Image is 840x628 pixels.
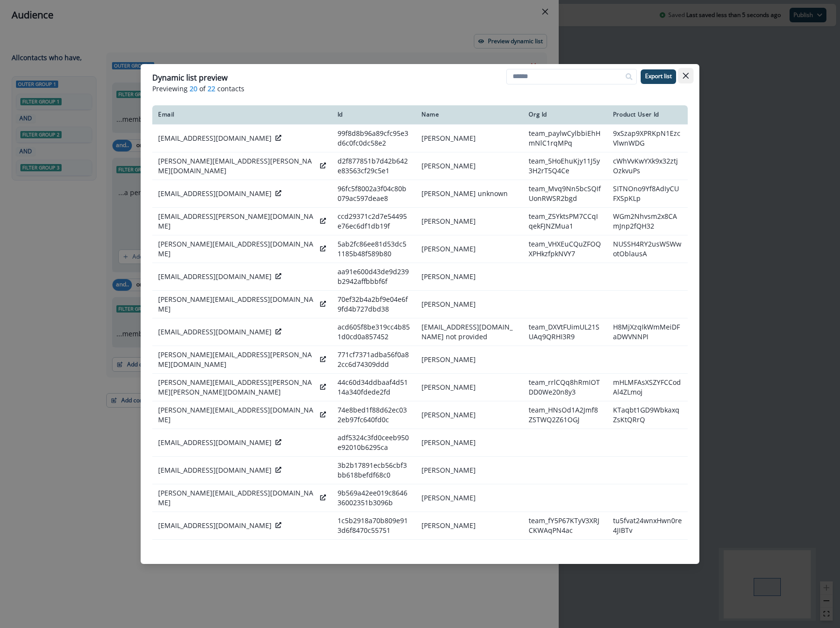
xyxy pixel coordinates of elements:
[607,180,688,208] td: SITNOno9Yf8AdIyCUFXSpKLp
[190,83,197,94] span: 20
[332,429,416,457] td: adf5324c3fd0ceeb950e92010b6295ca
[158,111,326,118] div: Email
[158,239,316,259] p: [PERSON_NAME][EMAIL_ADDRESS][DOMAIN_NAME]
[158,272,272,281] p: [EMAIL_ADDRESS][DOMAIN_NAME]
[607,208,688,235] td: WGm2Nhvsm2x8CAmJnp2fQH32
[158,212,316,231] p: [EMAIL_ADDRESS][PERSON_NAME][DOMAIN_NAME]
[607,540,688,567] td: p9VTVhFXdX8hxgRjM1MqUwbw
[416,457,523,484] td: [PERSON_NAME]
[523,374,607,401] td: team_rrlCQq8hRmIOTDD0We20n8y3
[678,68,694,83] button: Close
[645,73,672,80] p: Export list
[607,318,688,346] td: H8MjXzqIkWmMeiDFaDWVNNPI
[416,512,523,540] td: [PERSON_NAME]
[523,512,607,540] td: team_fY5P67KTyV3XRJCKWAqPN4ac
[332,125,416,152] td: 99f8d8b96a89cfc95e3d6c0fc0dc58e2
[158,521,272,530] p: [EMAIL_ADDRESS][DOMAIN_NAME]
[332,291,416,318] td: 70ef32b4a2bf9e04e6f9fd4b727dbd38
[523,235,607,263] td: team_VHXEuCQuZFOQXPHkzfpkNVY7
[416,374,523,401] td: [PERSON_NAME]
[421,111,517,118] div: Name
[523,125,607,152] td: team_paylwCylbbiEhHmNlC1rqMPq
[529,111,601,118] div: Org Id
[332,263,416,291] td: aa91e600d43de9d239b2942affbbbf6f
[158,295,316,314] p: [PERSON_NAME][EMAIL_ADDRESS][DOMAIN_NAME]
[332,152,416,180] td: d2f877851b7d42b642e83563cf29c5e1
[338,111,410,118] div: Id
[523,401,607,429] td: team_HNsOd1A2Jmf8ZSTWQ2Z61OGJ
[158,405,316,425] p: [PERSON_NAME][EMAIL_ADDRESS][DOMAIN_NAME]
[332,208,416,235] td: ccd29371c2d7e54495e76ec6df1db19f
[332,346,416,374] td: 771cf7371adba56f0a82cc6d74309ddd
[152,83,688,94] p: Previewing of contacts
[607,374,688,401] td: mHLMFAsXSZYFCCodAl4ZLmoj
[416,401,523,429] td: [PERSON_NAME]
[158,465,272,475] p: [EMAIL_ADDRESS][DOMAIN_NAME]
[607,125,688,152] td: 9xSzap9XPRKpN1EzcVlwnWDG
[158,327,272,337] p: [EMAIL_ADDRESS][DOMAIN_NAME]
[416,152,523,180] td: [PERSON_NAME]
[332,401,416,429] td: 74e8bed1f88d62ec032eb97fc640fd0c
[416,484,523,512] td: [PERSON_NAME]
[332,512,416,540] td: 1c5b2918a70b809e913d6f8470c55751
[416,235,523,263] td: [PERSON_NAME]
[416,318,523,346] td: [EMAIL_ADDRESS][DOMAIN_NAME] not provided
[523,318,607,346] td: team_DXVtFUimUL21SUAq9QRHI3R9
[158,350,316,369] p: [PERSON_NAME][EMAIL_ADDRESS][PERSON_NAME][DOMAIN_NAME]
[332,180,416,208] td: 96fc5f8002a3f04c80b079ac597deae8
[416,291,523,318] td: [PERSON_NAME]
[523,152,607,180] td: team_5HoEhuKjy11J5y3H2rT5Q4Ce
[523,540,607,567] td: team_qttsWx3MR41XjxsN9ZuS155h
[208,83,215,94] span: 22
[332,457,416,484] td: 3b2b17891ecb56cbf3bb618befdf68c0
[607,235,688,263] td: NUSSH4RY2usW5WwotOblausA
[641,69,676,84] button: Export list
[332,484,416,512] td: 9b569a42ee019c864636002351b3096b
[416,540,523,567] td: [PERSON_NAME]
[416,263,523,291] td: [PERSON_NAME]
[158,378,316,397] p: [PERSON_NAME][EMAIL_ADDRESS][PERSON_NAME][PERSON_NAME][DOMAIN_NAME]
[158,488,316,508] p: [PERSON_NAME][EMAIL_ADDRESS][DOMAIN_NAME]
[158,156,316,176] p: [PERSON_NAME][EMAIL_ADDRESS][PERSON_NAME][DOMAIN_NAME]
[416,429,523,457] td: [PERSON_NAME]
[607,512,688,540] td: tu5fvat24wnxHwn0re4JIBTv
[158,133,272,143] p: [EMAIL_ADDRESS][DOMAIN_NAME]
[332,235,416,263] td: 5ab2fc86ee81d53dc51185b48f589b80
[416,346,523,374] td: [PERSON_NAME]
[332,318,416,346] td: acd605f8be319cc4b851d0cd0a857452
[158,544,316,563] p: [PERSON_NAME][EMAIL_ADDRESS][PERSON_NAME][DOMAIN_NAME]
[613,111,682,118] div: Product User Id
[332,540,416,567] td: dac8a9e46ece9377645e29ee6f95b53d
[523,208,607,235] td: team_Z5YktsPM7CCqIqekFJNZMua1
[416,125,523,152] td: [PERSON_NAME]
[158,189,272,198] p: [EMAIL_ADDRESS][DOMAIN_NAME]
[416,208,523,235] td: [PERSON_NAME]
[607,152,688,180] td: cWhVvKwYXk9x32ztjOzkvuPs
[332,374,416,401] td: 44c60d34ddbaaf4d5114a340fdede2fd
[523,180,607,208] td: team_Mvq9Nn5bcSQIfUonRWSR2bgd
[416,180,523,208] td: [PERSON_NAME] unknown
[152,72,227,83] p: Dynamic list preview
[607,401,688,429] td: KTaqbt1GD9WbkaxqZsKtQRrQ
[158,438,272,447] p: [EMAIL_ADDRESS][DOMAIN_NAME]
